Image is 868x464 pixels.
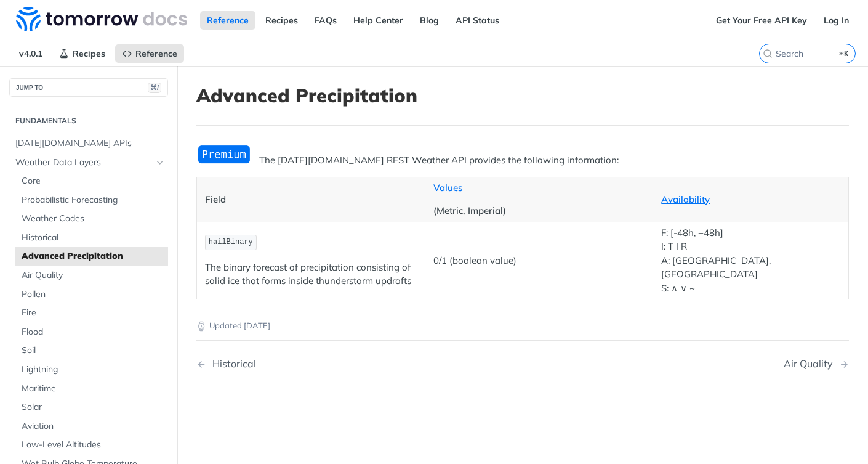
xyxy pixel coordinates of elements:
h1: Advanced Precipitation [196,84,849,107]
button: Hide subpages for Weather Data Layers [155,158,165,168]
a: Soil [15,341,168,360]
p: Field [205,193,417,207]
a: Aviation [15,417,168,436]
a: Lightning [15,360,168,379]
span: Advanced Precipitation [22,250,165,263]
span: ⌘/ [148,83,161,93]
span: Flood [22,326,165,338]
span: Air Quality [22,269,165,282]
a: Weather Data LayersHide subpages for Weather Data Layers [9,153,168,172]
a: Next Page: Air Quality [784,358,849,370]
a: Historical [15,229,168,247]
p: Updated [DATE] [196,320,849,332]
div: Historical [206,358,256,370]
a: Reference [115,44,184,63]
a: Blog [413,11,446,30]
span: Weather Codes [22,213,165,225]
img: Tomorrow.io Weather API Docs [16,7,187,31]
span: [DATE][DOMAIN_NAME] APIs [15,137,165,150]
a: Recipes [259,11,305,30]
a: Fire [15,304,168,322]
a: Values [433,182,462,193]
span: Weather Data Layers [15,157,152,169]
a: Weather Codes [15,210,168,228]
span: Reference [135,48,177,59]
a: API Status [449,11,506,30]
a: Pollen [15,285,168,304]
a: Air Quality [15,266,168,285]
h2: Fundamentals [9,115,168,126]
a: Help Center [347,11,410,30]
span: hailBinary [209,238,253,246]
span: Solar [22,401,165,413]
kbd: ⌘K [837,47,852,60]
a: Probabilistic Forecasting [15,191,168,210]
span: Soil [22,344,165,357]
span: Maritime [22,383,165,395]
a: FAQs [308,11,344,30]
a: Log In [817,11,856,30]
svg: Search [763,49,773,59]
span: Low-Level Altitudes [22,439,165,451]
span: Lightning [22,364,165,376]
span: Recipes [73,48,105,59]
nav: Pagination Controls [196,346,849,382]
p: (Metric, Imperial) [433,204,645,218]
a: Low-Level Altitudes [15,436,168,454]
a: Maritime [15,380,168,398]
p: F: [-48h, +48h] I: T I R A: [GEOGRAPHIC_DATA], [GEOGRAPHIC_DATA] S: ∧ ∨ ~ [661,226,840,296]
p: The binary forecast of precipitation consisting of solid ice that forms inside thunderstorm updrafts [205,261,417,288]
p: The [DATE][DOMAIN_NAME] REST Weather API provides the following information: [196,153,849,168]
span: Fire [22,307,165,319]
a: Reference [200,11,255,30]
a: Availability [661,193,710,205]
span: Historical [22,232,165,244]
span: v4.0.1 [12,44,49,63]
a: Solar [15,398,168,417]
button: JUMP TO⌘/ [9,78,168,97]
span: Pollen [22,288,165,301]
a: [DATE][DOMAIN_NAME] APIs [9,134,168,153]
p: 0/1 (boolean value) [433,254,645,268]
a: Previous Page: Historical [196,358,476,370]
a: Advanced Precipitation [15,247,168,266]
a: Flood [15,323,168,341]
div: Air Quality [784,358,839,370]
a: Recipes [52,44,112,63]
a: Core [15,172,168,190]
span: Core [22,175,165,187]
span: Aviation [22,420,165,433]
span: Probabilistic Forecasting [22,194,165,206]
a: Get Your Free API Key [709,11,814,30]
